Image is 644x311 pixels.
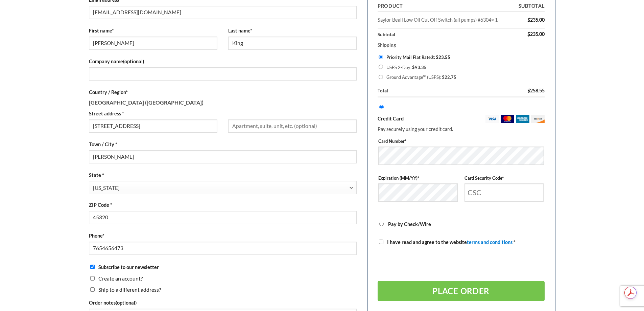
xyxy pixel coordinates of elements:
input: Subscribe to our newsletter [90,265,95,269]
span: $ [412,64,415,70]
input: House number and street name [89,119,217,133]
label: Country / Region [89,88,357,96]
span: (optional) [123,59,144,64]
label: Credit Card [378,115,545,123]
label: Priority Mail Flat Rate®: [386,52,544,62]
input: CSC [464,183,544,202]
label: Order notes [89,299,357,307]
span: Create an account? [98,275,143,282]
label: State [89,171,357,179]
span: I have read and agree to the website [387,239,512,245]
bdi: 235.00 [527,31,545,37]
label: Town / City [89,140,357,148]
span: $ [436,54,438,60]
span: $ [527,88,530,93]
span: (optional) [116,300,137,306]
label: ZIP Code [89,201,357,209]
p: Pay securely using your credit card. [378,125,545,133]
img: amex [516,115,529,123]
span: Ohio [93,181,349,195]
label: Last name [228,27,357,35]
label: Card Security Code [464,175,544,182]
a: terms and conditions [467,239,512,245]
input: Apartment, suite, unit, etc. (optional) [228,119,357,133]
label: Card Number [378,138,544,145]
bdi: 22.75 [442,74,456,80]
span: Ship to a different address? [98,286,161,293]
bdi: 93.35 [412,64,427,70]
th: Subtotal [378,29,513,40]
label: Expiration (MM/YY) [378,175,458,182]
label: Ground Advantage™ (USPS): [386,72,544,83]
label: Street address [89,110,217,117]
span: Subscribe to our newsletter [98,264,159,270]
strong: [GEOGRAPHIC_DATA] ([GEOGRAPHIC_DATA]) [89,99,204,106]
bdi: 258.55 [527,88,545,93]
span: $ [442,74,445,80]
label: First name [89,27,217,35]
img: discover [531,115,545,123]
span: $ [527,31,530,37]
fieldset: Payment Info [378,135,544,212]
img: visa [485,115,499,123]
input: I have read and agree to the websiteterms and conditions * [379,240,383,244]
img: mastercard [501,115,514,123]
th: Shipping [378,40,545,50]
label: Company name [89,58,357,65]
td: Saylor Beall Low Oil Cut Off Switch (all pumps) #6304 [378,12,513,29]
iframe: reCAPTCHA [378,251,480,277]
label: Phone [89,232,357,240]
th: Product [378,1,513,12]
input: Ship to a different address? [90,287,95,292]
span: State [89,181,357,194]
th: Total [378,85,513,97]
button: Place order [378,281,545,301]
label: Pay by Check/Wire [388,221,431,227]
label: USPS 2-Day: [386,62,544,72]
input: Create an account? [90,276,95,281]
strong: × 1 [491,17,498,23]
span: $ [527,17,530,23]
th: Subtotal [513,1,545,12]
bdi: 235.00 [527,17,545,23]
bdi: 23.55 [436,54,450,60]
